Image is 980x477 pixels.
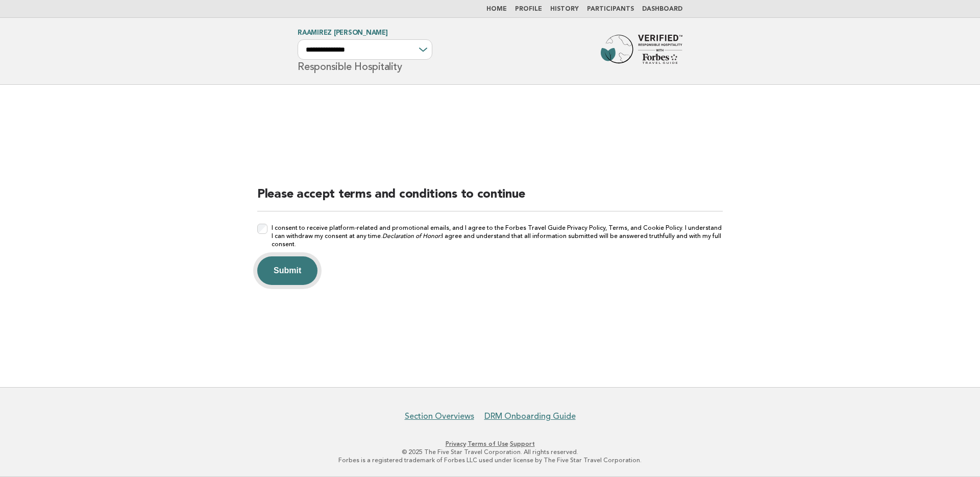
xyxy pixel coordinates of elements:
a: Participants [587,6,634,12]
a: Support [510,440,535,447]
em: Declaration of Honor: [382,232,442,240]
a: History [550,6,579,12]
a: DRM Onboarding Guide [484,411,576,421]
a: Privacy [446,440,466,447]
p: © 2025 The Five Star Travel Corporation. All rights reserved. [178,448,802,456]
h1: Responsible Hospitality [298,30,432,72]
label: I consent to receive platform-related and promotional emails, and I agree to the Forbes Travel Gu... [272,224,723,248]
p: Forbes is a registered trademark of Forbes LLC used under license by The Five Star Travel Corpora... [178,456,802,464]
a: Dashboard [642,6,682,12]
a: Home [486,6,507,12]
a: Terms of Use [468,440,508,447]
p: · · [178,440,802,448]
a: Profile [515,6,542,12]
h2: Please accept terms and conditions to continue [257,186,723,211]
img: Forbes Travel Guide [601,35,682,67]
a: Section Overviews [405,411,474,421]
button: Submit [257,256,317,285]
a: Raamirez [PERSON_NAME] [298,30,388,36]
